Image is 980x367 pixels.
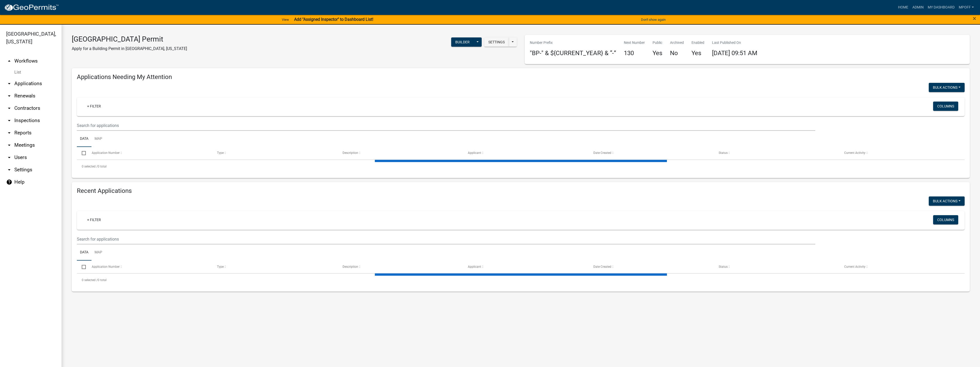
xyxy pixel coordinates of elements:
a: Data [77,244,91,261]
datatable-header-cell: Applicant [463,147,589,159]
span: Type [217,265,224,269]
p: Next Number [624,40,645,45]
h4: 130 [624,49,645,57]
p: Last Published On [712,40,757,45]
span: Applicant [468,151,481,155]
h4: Applications Needing My Attention [77,73,965,81]
button: Close [973,15,976,22]
datatable-header-cell: Status [714,147,839,159]
button: Bulk Actions [929,83,965,92]
datatable-header-cell: Type [212,261,338,273]
div: 0 total [77,160,965,173]
a: mpoff [957,3,976,12]
a: Admin [910,3,926,12]
i: arrow_drop_down [6,117,12,124]
span: 0 selected / [82,165,98,168]
i: arrow_drop_up [6,58,12,64]
datatable-header-cell: Applicant [463,261,589,273]
p: Number Prefix [530,40,616,45]
p: Archived [670,40,684,45]
p: Apply for a Building Permit in [GEOGRAPHIC_DATA], [US_STATE] [72,46,187,52]
a: My Dashboard [926,3,957,12]
button: Settings [484,37,509,47]
datatable-header-cell: Description [337,147,463,159]
datatable-header-cell: Application Number [87,147,212,159]
datatable-header-cell: Status [714,261,839,273]
datatable-header-cell: Select [77,147,87,159]
div: 0 total [77,274,965,286]
i: arrow_drop_down [6,93,12,99]
input: Search for applications [77,234,815,244]
h3: [GEOGRAPHIC_DATA] Permit [72,35,187,44]
h4: "BP-" & ${CURRENT_YEAR} & “-” [530,49,616,57]
input: Search for applications [77,120,815,131]
datatable-header-cell: Date Created [588,147,714,159]
span: Type [217,151,224,155]
i: arrow_drop_down [6,81,12,87]
span: Application Number [92,151,120,155]
a: Map [91,244,105,261]
datatable-header-cell: Date Created [588,261,714,273]
span: Description [343,265,358,269]
i: arrow_drop_down [6,105,12,111]
i: arrow_drop_down [6,154,12,161]
span: Date Created [593,265,611,269]
button: Builder [451,37,474,47]
i: arrow_drop_down [6,142,12,148]
span: Date Created [593,151,611,155]
a: + Filter [83,102,105,111]
h4: Recent Applications [77,187,965,195]
a: Map [91,131,105,147]
span: 0 selected / [82,278,98,282]
a: Data [77,131,91,147]
datatable-header-cell: Type [212,147,338,159]
datatable-header-cell: Select [77,261,87,273]
span: Current Activity [844,151,865,155]
button: Columns [933,102,958,111]
a: Home [896,3,910,12]
a: + Filter [83,215,105,224]
strong: Add "Assigned Inspector" to Dashboard List! [294,17,373,22]
datatable-header-cell: Description [337,261,463,273]
p: Public [653,40,662,45]
span: Description [343,151,358,155]
span: [DATE] 09:51 AM [712,49,757,57]
a: View [280,15,291,24]
span: Status [719,151,728,155]
span: × [973,15,976,22]
datatable-header-cell: Current Activity [839,147,965,159]
i: help [6,179,12,185]
p: Enabled [692,40,704,45]
span: Application Number [92,265,120,269]
datatable-header-cell: Current Activity [839,261,965,273]
h4: Yes [653,49,662,57]
h4: No [670,49,684,57]
button: Bulk Actions [929,196,965,206]
span: Current Activity [844,265,865,269]
datatable-header-cell: Application Number [87,261,212,273]
span: Status [719,265,728,269]
i: arrow_drop_down [6,167,12,173]
h4: Yes [692,49,704,57]
i: arrow_drop_down [6,130,12,136]
span: Applicant [468,265,481,269]
button: Don't show again [639,15,668,24]
button: Columns [933,215,958,224]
